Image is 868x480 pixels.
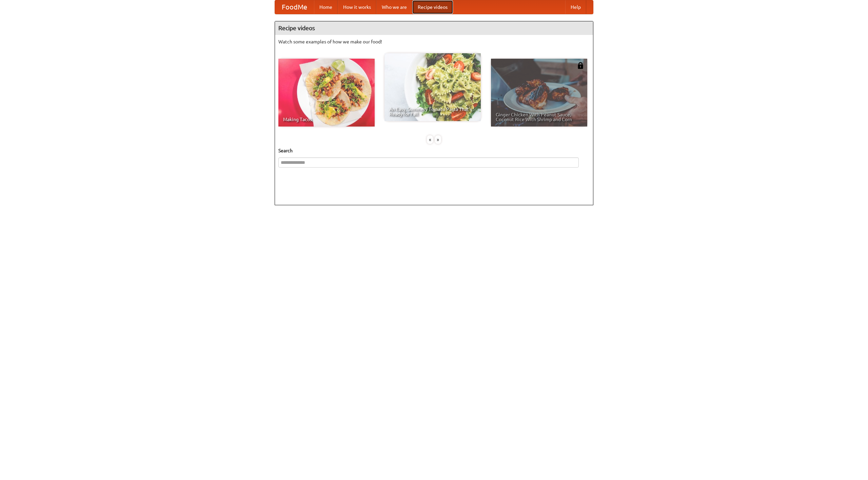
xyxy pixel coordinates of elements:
a: Who we are [376,0,412,14]
a: An Easy, Summery Tomato Pasta That's Ready for Fall [384,53,481,121]
a: FoodMe [275,0,314,14]
a: Making Tacos [278,59,375,127]
a: Help [565,0,586,14]
a: Home [314,0,338,14]
a: How it works [338,0,376,14]
h4: Recipe videos [275,21,593,35]
img: 483408.png [577,62,584,69]
h5: Search [278,147,590,154]
span: An Easy, Summery Tomato Pasta That's Ready for Fall [389,107,476,116]
a: Recipe videos [412,0,453,14]
span: Making Tacos [283,117,370,122]
div: » [435,135,441,144]
p: Watch some examples of how we make our food! [278,38,590,45]
div: « [427,135,433,144]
